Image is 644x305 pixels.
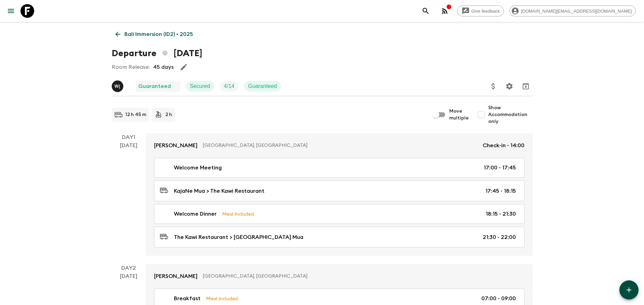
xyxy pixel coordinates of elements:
[220,81,238,92] div: Trip Fill
[485,187,516,195] p: 17:45 - 18:15
[519,79,533,93] button: Archive (Completed, Cancelled or Unsynced Departures only)
[174,210,217,218] p: Welcome Dinner
[174,233,303,241] p: The Kawi Restaurant > [GEOGRAPHIC_DATA] Mua
[124,30,193,38] p: Bali Immersion (ID2) • 2025
[468,9,504,14] span: Give feedback
[112,80,125,92] button: W(
[419,4,433,18] button: search adventures
[112,82,125,88] span: Wawan (Made) Murawan
[146,264,533,289] a: [PERSON_NAME][GEOGRAPHIC_DATA], [GEOGRAPHIC_DATA]
[509,5,636,16] div: [DOMAIN_NAME][EMAIL_ADDRESS][DOMAIN_NAME]
[112,27,197,41] a: Bali Immersion (ID2) • 2025
[517,9,635,14] span: [DOMAIN_NAME][EMAIL_ADDRESS][DOMAIN_NAME]
[154,158,524,178] a: Welcome Meeting17:00 - 17:45
[174,294,201,303] p: Breakfast
[174,164,222,172] p: Welcome Meeting
[457,5,504,16] a: Give feedback
[154,180,524,201] a: KajaNe Mua > The Kawi Restaurant17:45 - 18:15
[146,133,533,158] a: [PERSON_NAME][GEOGRAPHIC_DATA], [GEOGRAPHIC_DATA]Check-in - 14:00
[222,210,254,218] p: Meal Included
[248,82,277,90] p: Guaranteed
[224,82,234,90] p: 4 / 14
[203,273,519,280] p: [GEOGRAPHIC_DATA], [GEOGRAPHIC_DATA]
[112,264,146,272] p: Day 2
[488,104,533,125] span: Show Accommodation only
[4,4,18,18] button: menu
[206,295,238,302] p: Meal Included
[449,108,469,122] span: Move multiple
[484,164,516,172] p: 17:00 - 17:45
[154,227,524,247] a: The Kawi Restaurant > [GEOGRAPHIC_DATA] Mua21:30 - 22:00
[186,81,215,92] div: Secured
[114,84,120,89] p: W (
[138,82,171,90] p: Guaranteed
[112,133,146,141] p: Day 1
[486,210,516,218] p: 18:15 - 21:30
[481,294,516,303] p: 07:00 - 09:00
[487,79,500,93] button: Update Price, Early Bird Discount and Costs
[153,63,174,71] p: 45 days
[154,272,197,280] p: [PERSON_NAME]
[174,187,264,195] p: KajaNe Mua > The Kawi Restaurant
[112,47,202,60] h1: Departure [DATE]
[503,79,516,93] button: Settings
[120,141,137,256] div: [DATE]
[165,111,172,118] p: 2 h
[125,111,146,118] p: 12 h 45 m
[190,82,210,90] p: Secured
[112,63,150,71] p: Room Release:
[154,204,524,224] a: Welcome DinnerMeal Included18:15 - 21:30
[483,233,516,241] p: 21:30 - 22:00
[154,141,197,150] p: [PERSON_NAME]
[483,141,524,150] p: Check-in - 14:00
[203,142,477,149] p: [GEOGRAPHIC_DATA], [GEOGRAPHIC_DATA]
